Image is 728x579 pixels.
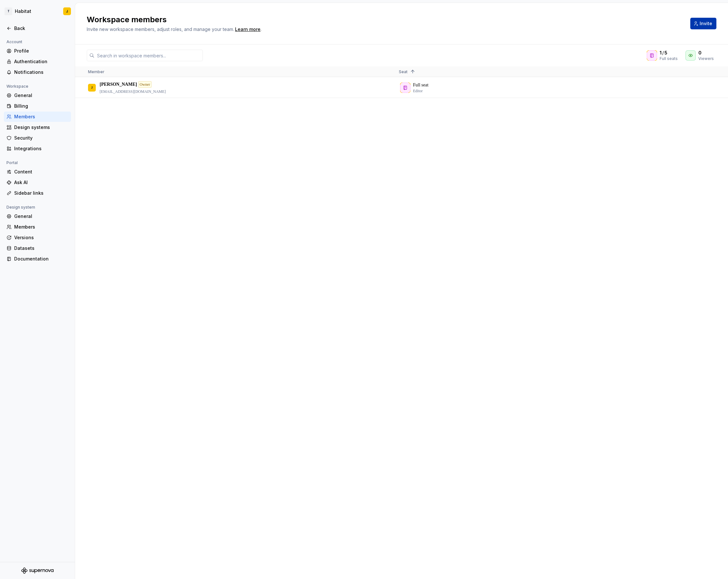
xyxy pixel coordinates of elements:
div: Content [14,169,68,175]
span: 0 [698,50,702,56]
a: Authentication [4,56,71,67]
p: [PERSON_NAME] [100,81,137,88]
a: Notifications [4,67,71,77]
a: Members [4,222,71,232]
div: / [660,50,678,56]
span: Invite new workspace members, adjust roles, and manage your team. [87,26,234,32]
div: Security [14,135,68,141]
a: General [4,211,71,221]
p: [EMAIL_ADDRESS][DOMAIN_NAME] [100,89,166,94]
a: General [4,90,71,101]
div: Design system [4,203,38,211]
a: Members [4,112,71,122]
div: General [14,213,68,220]
a: Documentation [4,254,71,264]
a: Integrations [4,143,71,154]
a: Profile [4,46,71,56]
span: 5 [664,50,667,56]
button: THabitatJ [1,4,74,18]
input: Search in workspace members... [94,50,203,61]
a: Sidebar links [4,188,71,198]
span: Member [88,69,104,74]
div: Versions [14,234,68,241]
div: Members [14,224,68,230]
div: Workspace [4,83,31,90]
a: Content [4,167,71,177]
div: Design systems [14,124,68,131]
div: Portal [4,159,20,167]
div: Integrations [14,145,68,152]
div: Notifications [14,69,68,75]
div: Billing [14,103,68,109]
svg: Supernova Logo [21,567,54,574]
a: Versions [4,232,71,243]
a: Design systems [4,122,71,132]
div: Back [14,25,68,32]
div: Owner [138,81,152,88]
div: General [14,92,68,99]
div: J [91,81,93,94]
div: J [66,9,68,14]
span: . [234,27,261,32]
a: Ask AI [4,177,71,188]
div: T [5,7,12,15]
div: Profile [14,48,68,54]
h2: Workspace members [87,15,683,25]
a: Learn more [235,26,261,33]
div: Documentation [14,256,68,262]
div: Authentication [14,58,68,65]
a: Back [4,23,71,34]
div: Sidebar links [14,190,68,196]
span: Seat [399,69,408,74]
div: Ask AI [14,179,68,186]
span: Invite [700,20,712,27]
div: Full seats [660,56,678,61]
div: Datasets [14,245,68,251]
button: Invite [690,18,716,29]
a: Security [4,133,71,143]
div: Viewers [698,56,714,61]
div: Members [14,113,68,120]
span: 1 [660,50,662,56]
a: Datasets [4,243,71,253]
a: Billing [4,101,71,111]
div: Habitat [15,8,31,15]
div: Account [4,38,25,46]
